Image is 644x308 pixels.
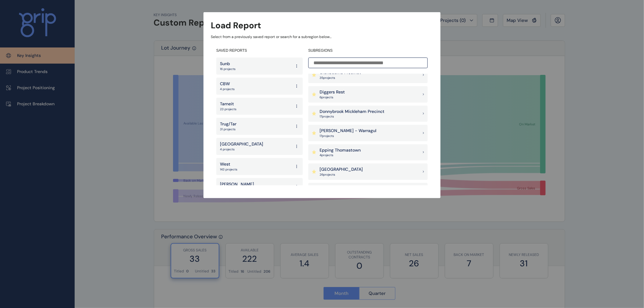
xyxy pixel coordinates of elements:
p: 4 projects [220,87,235,91]
p: Diggers Rest [320,89,345,95]
p: 16 projects [220,67,235,71]
p: 17 project s [320,114,384,119]
p: 17 project s [320,134,376,138]
p: 26 project s [320,173,363,177]
h4: SAVED REPORTS [216,48,303,53]
p: [GEOGRAPHIC_DATA] [320,166,363,173]
p: 4 project s [320,153,361,157]
p: Select from a previously saved report or search for a subregion below... [211,34,433,40]
p: CBW [220,81,235,87]
p: 4 projects [220,147,263,152]
p: 35 project s [320,76,361,80]
p: [GEOGRAPHIC_DATA] [220,141,263,147]
p: 23 projects [220,107,236,111]
p: Epping Thomastown [320,147,361,153]
h4: SUBREGIONS [308,48,428,53]
p: Donnybrook Mickleham Precinct [320,109,384,115]
p: West [220,161,237,167]
p: [PERSON_NAME] [220,181,254,187]
p: Tarneit [220,101,236,107]
p: 143 projects [220,167,237,172]
p: 31 projects [220,127,236,131]
p: Trug/Tar [220,121,236,127]
p: Sunb [220,61,235,67]
p: [PERSON_NAME] - Warragul [320,128,376,134]
h3: Load Report [211,19,261,31]
p: 6 project s [320,95,345,100]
